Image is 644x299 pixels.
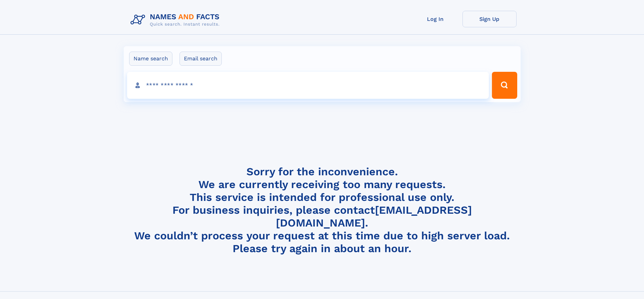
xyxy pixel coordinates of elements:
[127,72,489,99] input: search input
[180,52,222,66] label: Email search
[408,11,462,27] a: Log In
[128,165,517,255] h4: Sorry for the inconvenience. We are currently receiving too many requests. This service is intend...
[129,52,172,66] label: Name search
[128,11,225,29] img: Logo Names and Facts
[492,72,517,99] button: Search Button
[462,11,517,27] a: Sign Up
[276,204,472,229] a: [EMAIL_ADDRESS][DOMAIN_NAME]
